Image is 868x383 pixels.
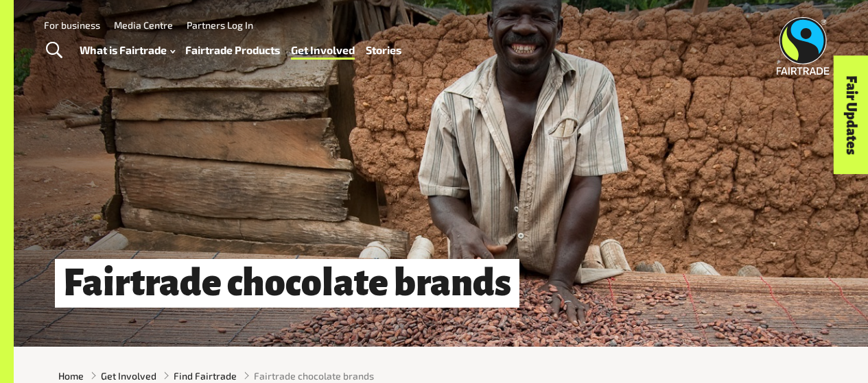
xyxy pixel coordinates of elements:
[366,40,401,60] a: Stories
[254,369,374,383] span: Fairtrade chocolate brands
[37,34,71,68] a: Toggle Search
[187,19,253,31] a: Partners Log In
[80,40,175,60] a: What is Fairtrade
[174,369,237,383] a: Find Fairtrade
[44,19,100,31] a: For business
[777,17,830,75] img: Fairtrade Australia New Zealand logo
[55,259,519,308] h1: Fairtrade chocolate brands
[185,40,280,60] a: Fairtrade Products
[58,369,84,383] a: Home
[291,40,355,60] a: Get Involved
[114,19,173,31] a: Media Centre
[101,369,156,383] a: Get Involved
